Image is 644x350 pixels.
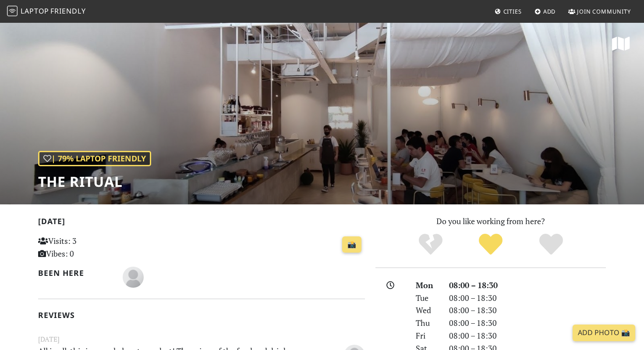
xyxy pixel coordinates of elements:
small: [DATE] [33,334,370,345]
div: Wed [410,304,444,317]
p: Do you like working from here? [375,215,606,228]
p: Visits: 3 Vibes: 0 [38,235,140,260]
div: Yes [460,232,521,257]
span: Add [543,7,556,15]
div: Definitely! [521,232,581,257]
span: Sy Low [123,271,144,282]
span: Join Community [577,7,631,15]
div: | 79% Laptop Friendly [38,151,151,166]
div: Thu [410,317,444,329]
div: 08:00 – 18:30 [444,279,611,292]
div: 08:00 – 18:30 [444,317,611,329]
h2: Been here [38,268,112,278]
a: Join Community [565,4,634,19]
img: blank-535327c66bd565773addf3077783bbfce4b00ec00e9fd257753287c682c7fa38.png [123,267,144,288]
a: Add Photo 📸 [573,325,635,341]
div: Fri [410,329,444,342]
h2: Reviews [38,311,365,320]
img: LaptopFriendly [7,6,18,16]
div: Tue [410,292,444,304]
span: Laptop [21,6,49,16]
div: 08:00 – 18:30 [444,304,611,317]
div: 08:00 – 18:30 [444,329,611,342]
a: 📸 [342,236,361,253]
a: LaptopFriendly LaptopFriendly [7,4,86,19]
span: Friendly [50,6,85,16]
span: Cities [503,7,522,15]
div: Mon [410,279,444,292]
div: No [400,232,461,257]
h1: the RITUAL [38,173,151,190]
h2: [DATE] [38,217,365,229]
a: Add [531,4,559,19]
div: 08:00 – 18:30 [444,292,611,304]
a: Cities [491,4,525,19]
